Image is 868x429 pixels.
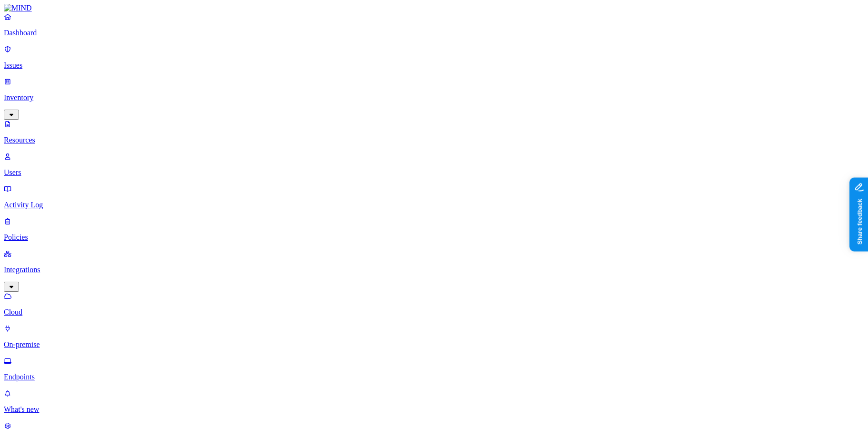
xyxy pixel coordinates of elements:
p: Endpoints [4,373,864,381]
a: Integrations [4,249,864,290]
a: Endpoints [4,357,864,381]
p: Issues [4,61,864,70]
p: Dashboard [4,29,864,37]
p: Integrations [4,266,864,274]
a: Resources [4,120,864,144]
a: MIND [4,4,864,12]
img: MIND [4,4,32,12]
p: Activity Log [4,201,864,209]
a: Dashboard [4,12,864,37]
p: Resources [4,136,864,144]
a: On-premise [4,324,864,349]
p: Cloud [4,308,864,317]
p: On-premise [4,340,864,349]
p: Inventory [4,93,864,102]
a: Cloud [4,292,864,317]
a: Issues [4,45,864,70]
a: Users [4,152,864,177]
a: Activity Log [4,184,864,209]
p: Users [4,168,864,177]
a: Policies [4,217,864,242]
p: What's new [4,405,864,414]
a: Inventory [4,77,864,118]
p: Policies [4,233,864,242]
a: What's new [4,389,864,414]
